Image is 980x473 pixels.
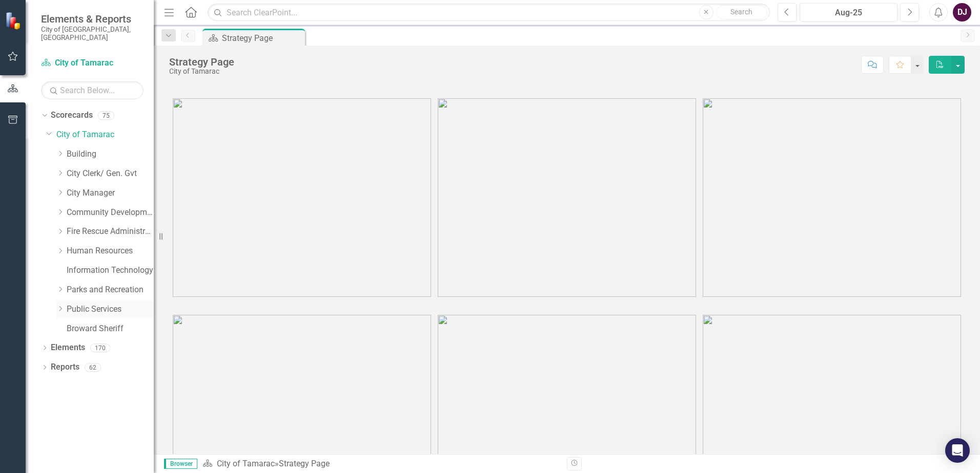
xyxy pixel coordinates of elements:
[169,68,234,75] div: City of Tamarac
[67,284,154,296] a: Parks and Recreation
[67,148,154,160] a: Building
[67,226,154,238] a: Fire Rescue Administration
[41,13,144,25] span: Elements & Reports
[945,438,970,463] div: Open Intercom Messenger
[703,98,961,297] img: tamarac3%20v3.png
[173,98,431,297] img: tamarac1%20v3.png
[208,4,770,21] input: Search ClearPoint...
[169,56,234,68] div: Strategy Page
[730,8,752,16] span: Search
[85,363,101,372] div: 62
[98,111,114,120] div: 75
[67,265,154,276] a: Information Technology
[67,187,154,199] a: City Manager
[51,342,85,354] a: Elements
[716,5,767,19] button: Search
[41,81,144,99] input: Search Below...
[51,361,79,373] a: Reports
[438,98,696,297] img: tamarac2%20v3.png
[67,304,154,315] a: Public Services
[67,323,154,335] a: Broward Sheriff
[217,459,275,468] a: City of Tamarac
[279,459,330,468] div: Strategy Page
[67,207,154,219] a: Community Development
[800,3,897,21] button: Aug-25
[164,459,197,469] span: Browser
[222,32,302,45] div: Strategy Page
[41,25,144,42] small: City of [GEOGRAPHIC_DATA], [GEOGRAPHIC_DATA]
[41,57,144,69] a: City of Tamarac
[67,168,154,180] a: City Clerk/ Gen. Gvt
[5,12,23,30] img: ClearPoint Strategy
[56,129,154,141] a: City of Tamarac
[953,3,971,21] button: DJ
[90,343,110,352] div: 170
[51,110,93,121] a: Scorecards
[67,245,154,257] a: Human Resources
[803,7,894,19] div: Aug-25
[202,458,559,470] div: »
